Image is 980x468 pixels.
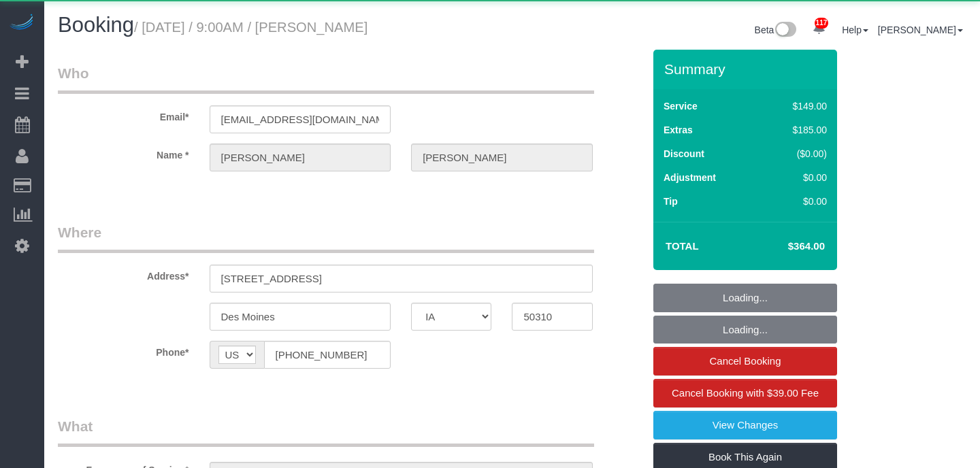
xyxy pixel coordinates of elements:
span: 117 [815,18,829,29]
input: Email* [210,105,391,133]
a: 117 [806,14,832,44]
input: Phone* [264,341,391,369]
h3: Summary [664,61,830,77]
label: Phone* [48,341,199,359]
div: $0.00 [764,195,827,208]
label: Service [664,99,698,113]
div: $0.00 [764,171,827,184]
legend: Who [58,63,594,94]
legend: Where [58,222,594,253]
a: Cancel Booking with $39.00 Fee [653,379,837,407]
label: Email* [48,105,199,124]
strong: Total [666,240,699,252]
label: Discount [664,147,704,161]
label: Extras [664,123,693,137]
a: Cancel Booking [653,347,837,375]
input: Last Name* [411,144,593,171]
input: Zip Code* [512,303,592,331]
div: $185.00 [764,123,827,137]
div: $149.00 [764,99,827,113]
img: Automaid Logo [8,14,35,33]
a: Help [842,24,868,35]
label: Address* [48,265,199,283]
h4: $364.00 [747,241,825,252]
label: Name * [48,144,199,162]
div: ($0.00) [764,147,827,161]
legend: What [58,416,594,447]
input: City* [210,303,391,331]
input: First Name* [210,144,391,171]
small: / [DATE] / 9:00AM / [PERSON_NAME] [134,20,367,35]
span: Cancel Booking with $39.00 Fee [672,387,819,399]
a: View Changes [653,411,837,439]
a: [PERSON_NAME] [878,24,963,35]
label: Adjustment [664,171,716,184]
img: New interface [774,22,796,39]
label: Tip [664,195,678,208]
span: Booking [58,13,134,37]
a: Beta [755,24,797,35]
